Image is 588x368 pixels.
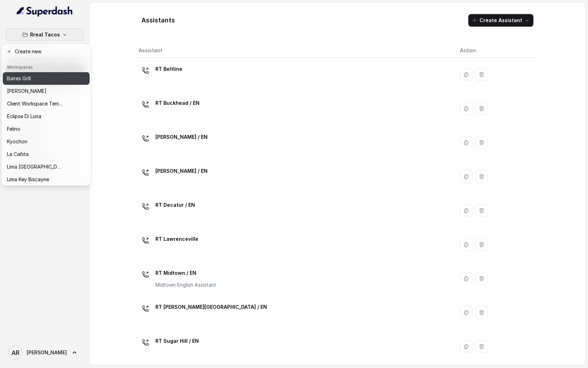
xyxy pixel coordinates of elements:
[7,87,47,95] p: [PERSON_NAME]
[7,100,63,108] p: Client Workspace Template
[3,61,90,72] header: Workspaces
[30,30,60,39] p: Rreal Tacos
[7,125,20,133] p: Felino
[7,112,41,121] p: Eclipse Di Luna
[7,163,63,171] p: Lima [GEOGRAPHIC_DATA]
[6,28,84,41] button: Rreal Tacos
[1,44,91,186] div: Rreal Tacos
[7,74,31,83] p: Baires Grill
[7,175,49,184] p: Lima Key Biscayne
[7,150,29,158] p: La Cañita
[7,137,27,146] p: Kyochon
[3,45,90,58] button: Create new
